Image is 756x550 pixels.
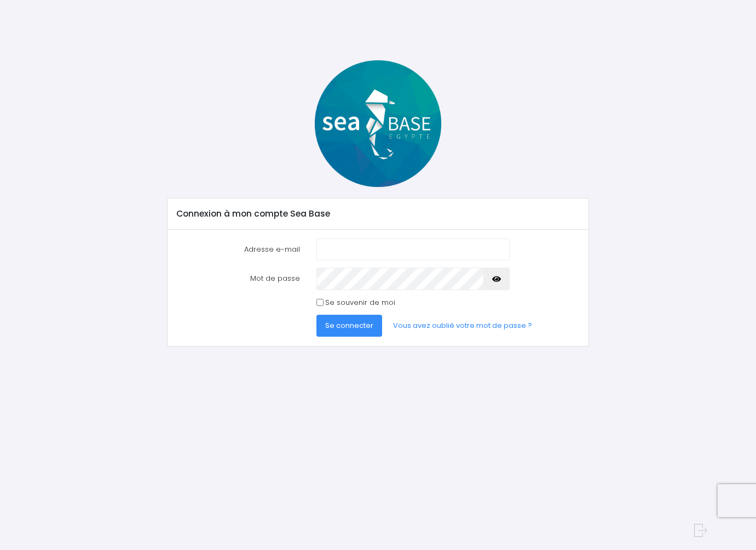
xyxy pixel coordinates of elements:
[325,297,395,308] label: Se souvenir de moi
[168,268,308,290] label: Mot de passe
[325,320,373,331] span: Se connecter
[168,199,588,229] div: Connexion à mon compte Sea Base
[316,315,382,337] button: Se connecter
[168,239,308,260] label: Adresse e-mail
[384,315,541,337] a: Vous avez oublié votre mot de passe ?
